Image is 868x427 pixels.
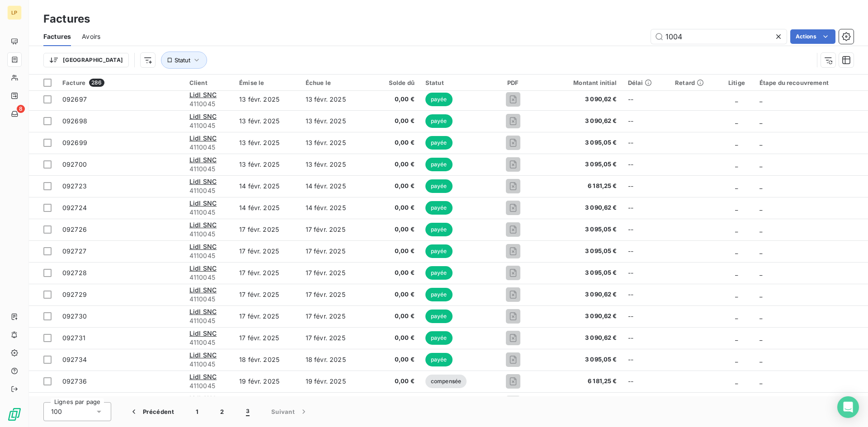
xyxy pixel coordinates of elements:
span: Lidl SNC [189,178,217,185]
div: LP [7,5,22,20]
td: -- [623,262,670,284]
span: _ [735,247,738,255]
span: 3 095,05 € [546,268,617,277]
td: 19 févr. 2025 [300,371,367,392]
div: Retard [675,79,714,86]
span: 8 [17,105,25,113]
span: 0,00 € [372,268,414,277]
span: Lidl SNC [189,394,217,402]
div: Open Intercom Messenger [837,396,859,418]
span: Lidl SNC [189,373,217,380]
span: 4110045 [189,273,228,282]
span: _ [735,204,738,211]
span: 3 090,62 € [546,312,617,321]
td: 13 févr. 2025 [234,154,300,175]
span: payée [425,223,453,236]
span: 092699 [62,139,87,146]
span: Lidl SNC [189,91,217,99]
td: 17 févr. 2025 [234,240,300,262]
button: Statut [161,52,207,69]
span: 286 [89,79,104,87]
div: Échue le [306,79,361,86]
span: 3 [246,407,250,416]
span: 092697 [62,95,87,103]
td: -- [623,154,670,175]
td: -- [623,240,670,262]
span: 092731 [62,334,85,342]
td: 17 févr. 2025 [234,219,300,240]
span: _ [735,356,738,363]
span: _ [759,160,762,168]
div: Émise le [239,79,295,86]
span: 0,00 € [372,290,414,299]
span: _ [759,95,762,103]
td: -- [623,110,670,132]
span: Lidl SNC [189,329,217,337]
span: _ [759,269,762,277]
span: 092729 [62,291,87,298]
span: 092698 [62,117,87,125]
button: 1 [185,402,209,421]
span: Lidl SNC [189,199,217,207]
td: -- [623,219,670,240]
td: 17 févr. 2025 [300,219,367,240]
span: 0,00 € [372,225,414,234]
span: _ [735,139,738,146]
span: 0,00 € [372,138,414,147]
span: 6 181,25 € [546,377,617,386]
span: 100 [51,407,62,416]
td: -- [623,175,670,197]
td: 14 févr. 2025 [234,175,300,197]
span: payée [425,179,453,193]
span: _ [735,269,738,277]
td: 13 févr. 2025 [234,89,300,110]
span: _ [759,204,762,211]
span: _ [759,334,762,342]
td: 14 févr. 2025 [234,197,300,219]
span: _ [759,312,762,320]
td: 17 févr. 2025 [300,284,367,305]
td: 20 févr. 2025 [234,392,300,414]
button: Suivant [260,402,319,421]
span: 0,00 € [372,377,414,386]
td: -- [623,197,670,219]
div: Solde dû [372,79,414,86]
span: 4110045 [189,99,228,108]
td: 14 févr. 2025 [300,197,367,219]
span: _ [759,356,762,363]
span: 3 090,62 € [546,333,617,343]
td: 13 févr. 2025 [234,132,300,154]
span: payée [425,158,453,171]
span: _ [735,117,738,125]
span: payée [425,288,453,301]
button: Actions [790,29,835,44]
span: 3 090,62 € [546,203,617,212]
span: 4110045 [189,143,228,152]
span: 4110045 [189,208,228,217]
span: 4110045 [189,316,228,325]
td: -- [623,327,670,349]
span: _ [759,182,762,190]
td: 17 févr. 2025 [300,262,367,284]
td: 17 févr. 2025 [300,240,367,262]
input: Rechercher [651,29,787,44]
h3: Factures [43,11,90,27]
span: 0,00 € [372,203,414,212]
span: Lidl SNC [189,113,217,120]
span: _ [759,247,762,255]
span: payée [425,201,453,215]
span: 092727 [62,247,86,255]
span: 4110045 [189,251,228,260]
td: 13 févr. 2025 [300,154,367,175]
td: 18 févr. 2025 [234,349,300,371]
button: 3 [235,402,260,421]
span: compensée [425,375,467,388]
div: PDF [491,79,535,86]
span: 0,00 € [372,117,414,126]
span: Lidl SNC [189,308,217,315]
span: 0,00 € [372,333,414,343]
div: Statut [425,79,480,86]
span: payée [425,244,453,258]
span: 3 090,62 € [546,95,617,104]
span: 4110045 [189,295,228,304]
